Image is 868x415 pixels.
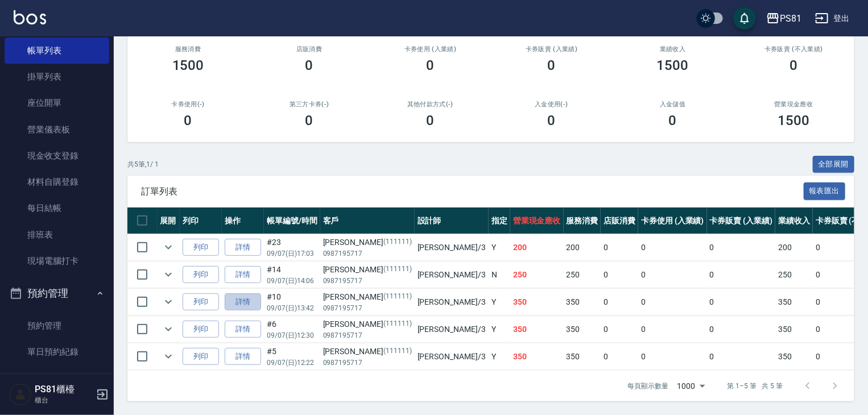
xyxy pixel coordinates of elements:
h3: 0 [427,57,435,73]
td: [PERSON_NAME] /3 [415,316,489,343]
a: 詳情 [225,321,261,338]
a: 材料自購登錄 [5,169,109,195]
h3: 0 [427,113,435,128]
p: 0987195717 [323,276,412,286]
a: 營業儀表板 [5,117,109,143]
img: Logo [14,10,46,24]
button: 預約管理 [5,279,109,308]
td: 0 [638,343,707,370]
td: 0 [601,316,638,343]
p: 共 5 筆, 1 / 1 [127,159,159,169]
p: 09/07 (日) 17:03 [267,248,317,259]
th: 列印 [180,208,222,234]
td: Y [489,289,510,316]
td: 350 [775,289,813,316]
td: 350 [510,316,564,343]
td: 0 [601,289,638,316]
button: save [733,7,756,30]
p: (111111) [383,291,412,303]
p: 0987195717 [323,248,412,259]
div: 1000 [673,371,709,401]
a: 每日結帳 [5,195,109,221]
td: Y [489,234,510,261]
td: 0 [707,234,776,261]
h2: 卡券販賣 (不入業績) [747,45,841,53]
button: PS81 [762,7,806,30]
button: 列印 [183,348,219,366]
th: 操作 [222,208,264,234]
td: 0 [601,262,638,288]
td: Y [489,343,510,370]
h2: 營業現金應收 [747,101,841,108]
a: 帳單列表 [5,38,109,64]
td: 0 [601,234,638,261]
button: expand row [160,321,177,338]
th: 展開 [157,208,180,234]
td: N [489,262,510,288]
td: Y [489,316,510,343]
td: [PERSON_NAME] /3 [415,289,489,316]
th: 業績收入 [775,208,813,234]
h5: PS81櫃檯 [35,384,93,395]
p: (111111) [383,346,412,358]
h3: 0 [548,57,556,73]
p: (111111) [383,318,412,330]
button: 全部展開 [813,156,855,173]
td: 350 [564,343,601,370]
h3: 0 [305,113,313,128]
td: [PERSON_NAME] /3 [415,234,489,261]
h2: 店販消費 [262,45,356,53]
p: 櫃台 [35,395,93,405]
td: 200 [775,234,813,261]
a: 排班表 [5,222,109,248]
button: 列印 [183,239,219,256]
td: 0 [601,343,638,370]
p: 09/07 (日) 14:06 [267,276,317,286]
td: 0 [638,316,707,343]
th: 營業現金應收 [510,208,564,234]
p: (111111) [383,264,412,276]
a: 掛單列表 [5,64,109,90]
td: 0 [638,234,707,261]
h3: 0 [184,113,192,128]
a: 詳情 [225,266,261,284]
a: 預約管理 [5,313,109,339]
p: 第 1–5 筆 共 5 筆 [728,381,783,391]
td: 350 [775,343,813,370]
td: 0 [707,262,776,288]
h3: 1500 [778,113,810,128]
td: [PERSON_NAME] /3 [415,343,489,370]
h3: 0 [548,113,556,128]
p: 0987195717 [323,303,412,313]
p: 09/07 (日) 12:22 [267,358,317,368]
td: #23 [264,234,320,261]
td: 0 [707,316,776,343]
div: [PERSON_NAME] [323,346,412,358]
button: 報表匯出 [804,182,846,200]
h2: 入金使用(-) [505,101,598,108]
p: 09/07 (日) 13:42 [267,303,317,313]
h2: 第三方卡券(-) [262,101,356,108]
a: 詳情 [225,239,261,256]
p: 09/07 (日) 12:30 [267,330,317,341]
td: 200 [564,234,601,261]
h3: 0 [305,57,313,73]
button: 列印 [183,293,219,311]
td: 250 [564,262,601,288]
button: expand row [160,266,177,283]
th: 服務消費 [564,208,601,234]
h2: 卡券販賣 (入業績) [505,45,598,53]
a: 現場電腦打卡 [5,248,109,274]
td: #14 [264,262,320,288]
button: expand row [160,239,177,256]
h2: 其他付款方式(-) [383,101,477,108]
h2: 業績收入 [626,45,720,53]
th: 卡券使用 (入業績) [638,208,707,234]
a: 報表匯出 [804,185,846,196]
td: 0 [707,289,776,316]
a: 單日預約紀錄 [5,339,109,365]
button: expand row [160,293,177,310]
th: 卡券販賣 (入業績) [707,208,776,234]
p: 0987195717 [323,330,412,341]
p: 每頁顯示數量 [627,381,668,391]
